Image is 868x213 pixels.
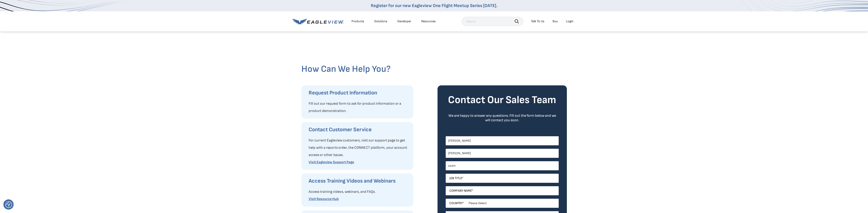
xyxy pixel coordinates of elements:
[309,197,339,201] a: Visit Resource Hub
[309,137,409,159] p: For current Eagleview customers, visit our support page to get help with a reports order, the CON...
[553,19,558,23] a: Buy
[309,177,409,185] h3: Access Training Videos and Webinars
[566,19,573,23] div: Login
[5,201,12,208] img: Revisit consent button
[5,201,12,208] button: Consent Preferences
[309,100,409,115] p: Fill out our request form to ask for product information or a product demonstration.
[446,114,559,123] div: We are happy to answer any questions. Fill out the form below and we will contact you soon.
[371,3,497,8] a: Register for our new Eagleview One Flight Meetup Series [DATE].
[421,19,436,23] div: Resources
[448,94,556,106] strong: Contact Our Sales Team
[462,17,523,26] input: Search
[301,64,567,74] h2: How Can We Help You?
[397,19,411,23] a: Developer
[309,126,409,133] h3: Contact Customer Service
[531,19,544,23] div: Talk To Us
[309,188,409,196] p: Access training videos, webinars, and FAQs.
[309,160,354,164] a: Visit Eagleview Support Page
[374,19,387,23] div: Solutions
[309,89,409,97] h3: Request Product Information
[352,19,364,23] div: Products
